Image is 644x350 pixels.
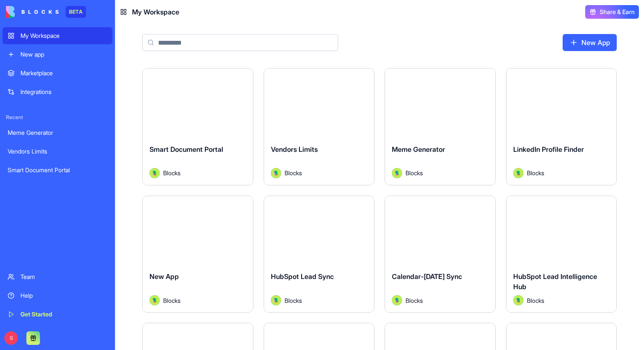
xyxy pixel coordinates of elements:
[66,6,86,18] div: BETA
[6,6,59,18] img: logo
[513,168,523,178] img: Avatar
[285,168,302,177] span: Blocks
[271,145,318,154] span: Vendors Limits
[513,272,597,291] span: HubSpot Lead Intelligence Hub
[527,296,544,305] span: Blocks
[3,124,112,141] a: Meme Generator
[405,168,423,177] span: Blocks
[149,145,223,154] span: Smart Document Portal
[271,272,334,281] span: HubSpot Lead Sync
[264,68,375,185] a: Vendors LimitsAvatarBlocks
[142,196,253,313] a: New AppAvatarBlocks
[149,272,179,281] span: New App
[264,196,375,313] a: HubSpot Lead SyncAvatarBlocks
[513,145,584,154] span: LinkedIn Profile Finder
[3,83,112,100] a: Integrations
[163,296,181,305] span: Blocks
[3,46,112,63] a: New app
[163,168,181,177] span: Blocks
[392,145,445,154] span: Meme Generator
[6,6,86,18] a: BETA
[20,273,107,281] div: Team
[8,128,107,137] div: Meme Generator
[20,50,107,59] div: New app
[3,287,112,304] a: Help
[392,295,402,305] img: Avatar
[385,196,496,313] a: Calendar-[DATE] SyncAvatarBlocks
[385,68,496,185] a: Meme GeneratorAvatarBlocks
[3,162,112,179] a: Smart Document Portal
[20,291,107,300] div: Help
[506,68,617,185] a: LinkedIn Profile FinderAvatarBlocks
[20,69,107,77] div: Marketplace
[513,295,523,305] img: Avatar
[285,296,302,305] span: Blocks
[3,27,112,44] a: My Workspace
[3,268,112,285] a: Team
[132,7,179,17] span: My Workspace
[527,168,544,177] span: Blocks
[20,88,107,96] div: Integrations
[392,272,462,281] span: Calendar-[DATE] Sync
[585,5,639,19] button: Share & Earn
[3,143,112,160] a: Vendors Limits
[506,196,617,313] a: HubSpot Lead Intelligence HubAvatarBlocks
[271,295,281,305] img: Avatar
[4,331,18,345] span: S
[271,168,281,178] img: Avatar
[3,306,112,323] a: Get Started
[149,295,160,305] img: Avatar
[20,310,107,319] div: Get Started
[563,34,617,51] a: New App
[8,166,107,174] div: Smart Document Portal
[3,65,112,82] a: Marketplace
[392,168,402,178] img: Avatar
[405,296,423,305] span: Blocks
[149,168,160,178] img: Avatar
[20,31,107,40] div: My Workspace
[3,114,112,121] span: Recent
[600,8,635,16] span: Share & Earn
[142,68,253,185] a: Smart Document PortalAvatarBlocks
[8,147,107,156] div: Vendors Limits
